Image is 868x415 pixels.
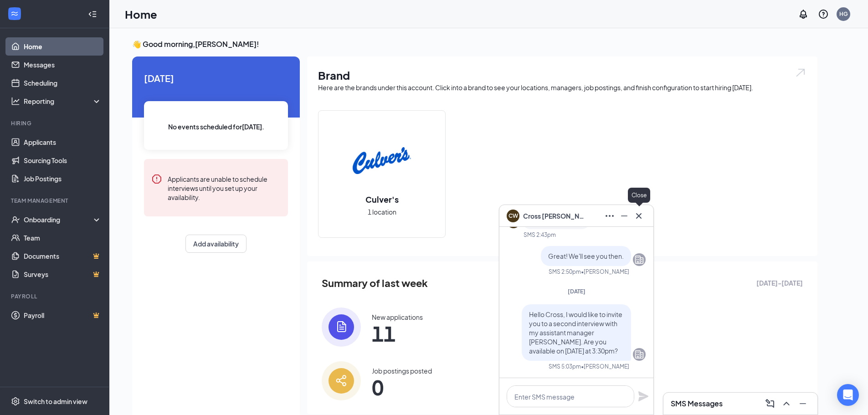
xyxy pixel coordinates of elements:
[372,379,432,395] span: 0
[581,363,629,370] span: • [PERSON_NAME]
[781,398,792,409] svg: ChevronUp
[372,313,423,322] div: New applications
[11,397,20,406] svg: Settings
[24,37,102,56] a: Home
[633,210,644,221] svg: Cross
[24,397,87,406] div: Switch to admin view
[619,210,630,221] svg: Minimize
[765,398,776,409] svg: ComposeMessage
[818,9,829,20] svg: QuestionInfo
[11,119,100,127] div: Hiring
[144,71,288,85] span: [DATE]
[11,292,100,300] div: Payroll
[797,398,808,409] svg: Minimize
[524,231,556,239] div: SMS 2:43pm
[24,97,102,106] div: Reporting
[322,361,361,400] img: icon
[756,278,803,288] span: [DATE] - [DATE]
[24,74,102,92] a: Scheduling
[638,391,649,402] svg: Plane
[322,275,428,291] span: Summary of last week
[372,325,423,342] span: 11
[11,215,20,224] svg: UserCheck
[368,207,396,217] span: 1 location
[125,6,157,22] h1: Home
[604,210,615,221] svg: Ellipses
[356,194,408,205] h2: Culver's
[353,132,411,190] img: Culver's
[11,197,100,205] div: Team Management
[602,209,617,223] button: Ellipses
[88,10,97,19] svg: Collapse
[568,288,586,295] span: [DATE]
[24,247,102,265] a: DocumentsCrown
[549,268,581,276] div: SMS 2:50pm
[796,396,810,411] button: Minimize
[132,39,817,49] h3: 👋 Good morning, [PERSON_NAME] !
[795,67,806,78] img: open.6027fd2a22e1237b5b06.svg
[549,363,581,370] div: SMS 5:03pm
[24,306,102,324] a: PayrollCrown
[837,384,859,406] div: Open Intercom Messenger
[318,83,806,92] div: Here are the brands under this account. Click into a brand to see your locations, managers, job p...
[24,229,102,247] a: Team
[11,97,20,106] svg: Analysis
[632,209,646,223] button: Cross
[763,396,777,411] button: ComposeMessage
[628,188,650,203] div: Close
[523,211,587,221] span: Cross [PERSON_NAME]
[529,310,622,355] span: Hello Cross, I would like to invite you to a second interview with my assistant manager [PERSON_N...
[798,9,809,20] svg: Notifications
[10,9,19,18] svg: WorkstreamLogo
[318,67,806,83] h1: Brand
[839,10,848,18] div: HG
[581,268,629,276] span: • [PERSON_NAME]
[634,349,645,360] svg: Company
[185,235,247,253] button: Add availability
[24,265,102,283] a: SurveysCrown
[24,151,102,169] a: Sourcing Tools
[548,252,624,260] span: Great! We'll see you then.
[372,366,432,375] div: Job postings posted
[24,56,102,74] a: Messages
[671,399,723,409] h3: SMS Messages
[168,122,264,132] span: No events scheduled for [DATE] .
[151,174,162,184] svg: Error
[779,396,794,411] button: ChevronUp
[24,169,102,188] a: Job Postings
[322,307,361,347] img: icon
[617,209,632,223] button: Minimize
[634,254,645,265] svg: Company
[168,174,281,202] div: Applicants are unable to schedule interviews until you set up your availability.
[24,215,94,224] div: Onboarding
[24,133,102,151] a: Applicants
